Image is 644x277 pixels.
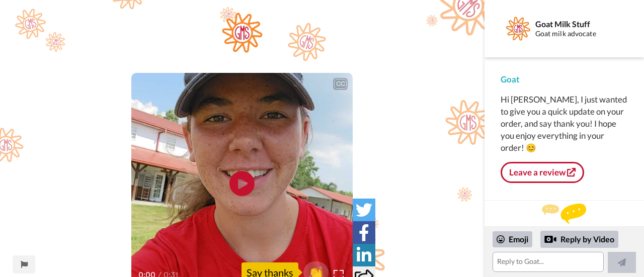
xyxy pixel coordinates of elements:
div: Goat milk advocate [535,30,627,38]
div: Send Goat a reply. [498,218,630,225]
div: Goat Milk Stuff [535,19,627,29]
img: message.svg [542,204,586,224]
div: CC [334,79,347,89]
div: Reply by Video [540,231,618,248]
div: Goat [501,73,628,85]
div: Hi [PERSON_NAME], I just wanted to give you a quick update on your order, and say thank you! I ho... [501,94,628,154]
div: Emoji [493,231,532,247]
div: Reply by Video [544,233,556,245]
a: Leave a review [501,162,584,183]
img: Profile Image [506,17,530,41]
img: 7916b98f-ae7a-4a87-93be-04eb33a40aaf [222,13,263,53]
